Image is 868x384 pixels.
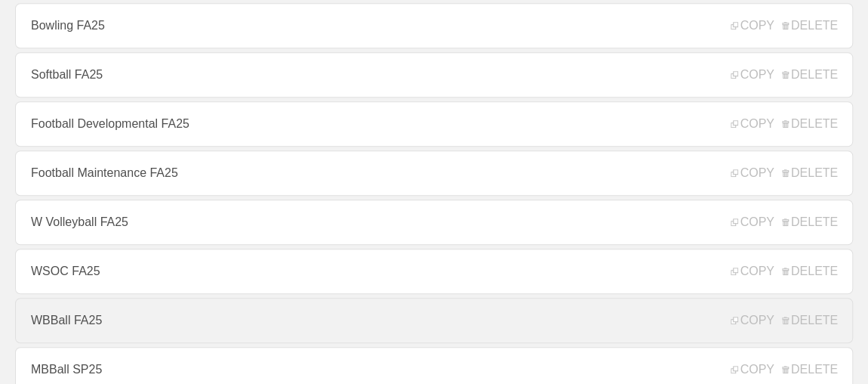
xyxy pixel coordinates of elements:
a: W Volleyball FA25 [15,200,853,245]
a: WBBall FA25 [15,298,853,343]
a: WSOC FA25 [15,249,853,294]
span: DELETE [782,314,838,327]
span: COPY [731,265,774,278]
span: COPY [731,215,774,229]
span: DELETE [782,265,838,278]
span: COPY [731,166,774,180]
a: Softball FA25 [15,52,853,98]
span: COPY [731,68,774,82]
span: DELETE [782,363,838,376]
a: Football Maintenance FA25 [15,150,853,196]
span: DELETE [782,19,838,33]
a: Football Developmental FA25 [15,101,853,147]
span: COPY [731,314,774,327]
span: COPY [731,19,774,33]
iframe: Chat Widget [793,311,868,384]
span: DELETE [782,166,838,180]
span: COPY [731,363,774,376]
span: DELETE [782,68,838,82]
span: DELETE [782,215,838,229]
span: COPY [731,117,774,131]
a: Bowling FA25 [15,3,853,48]
span: DELETE [782,117,838,131]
